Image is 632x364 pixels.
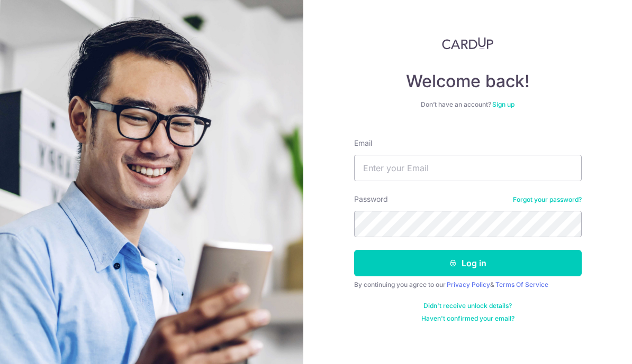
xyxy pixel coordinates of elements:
a: Forgot your password? [513,195,582,204]
img: CardUp Logo [442,37,494,50]
a: Privacy Policy [447,281,490,288]
input: Enter your Email [354,155,582,181]
div: By continuing you agree to our & [354,281,582,289]
h4: Welcome back! [354,71,582,92]
div: Don’t have an account? [354,100,582,109]
a: Didn't receive unlock details? [423,302,512,310]
label: Email [354,138,372,148]
a: Haven't confirmed your email? [421,314,514,323]
button: Log in [354,250,582,276]
a: Terms Of Service [495,281,548,288]
label: Password [354,194,388,204]
a: Sign up [492,100,514,108]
